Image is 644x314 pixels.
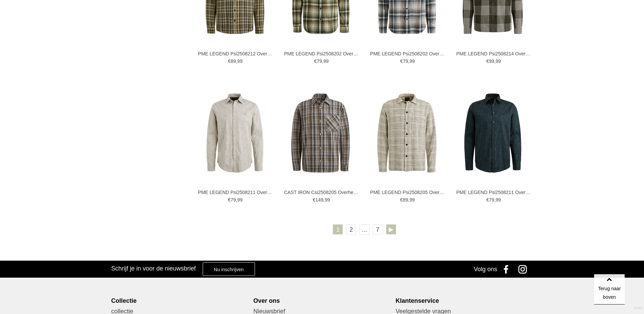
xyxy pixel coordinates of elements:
[408,197,409,203] span: ,
[317,58,322,64] span: 79
[333,224,343,234] a: 1
[489,197,494,203] span: 79
[313,197,315,203] span: €
[400,58,403,64] span: €
[231,58,236,64] span: 89
[400,197,403,203] span: €
[594,274,625,304] a: Terug naar boven
[409,197,415,203] span: 99
[284,51,359,57] a: PME LEGEND Psi2508202 Overhemden
[403,197,408,203] span: 89
[322,58,324,64] span: ,
[111,297,248,304] div: Collectie
[494,58,496,64] span: ,
[111,265,196,272] h3: Schrijf je in voor de nieuwsbrief
[281,93,361,173] img: CAST IRON Csi2508205 Overhemden
[236,58,237,64] span: ,
[403,58,408,64] span: 79
[370,189,445,195] a: PME LEGEND Psi2508205 Overhemden
[474,261,497,278] div: Volg ons
[314,58,317,64] span: €
[315,197,323,203] span: 149
[198,51,273,57] a: PME LEGEND Psi2508212 Overhemden
[409,58,415,64] span: 99
[323,197,325,203] span: ,
[253,297,390,304] div: Over ons
[516,261,533,278] a: Instagram
[370,51,445,57] a: PME LEGEND Psi2508202 Overhemden
[203,262,255,276] a: Nu inschrijven
[456,51,531,57] a: PME LEGEND Psi2508214 Overhemden
[325,197,330,203] span: 99
[228,58,231,64] span: €
[195,93,275,173] img: PME LEGEND Psi2508211 Overhemden
[236,197,237,203] span: ,
[489,58,494,64] span: 99
[634,304,642,312] a: Divide
[395,297,533,304] div: Klantenservice
[408,58,409,64] span: ,
[284,189,359,195] a: CAST IRON Csi2508205 Overhemden
[453,93,533,173] img: PME LEGEND Psi2508211 Overhemden
[360,224,370,234] span: ...
[486,58,489,64] span: €
[228,197,231,203] span: €
[486,197,489,203] span: €
[496,58,501,64] span: 99
[237,58,243,64] span: 99
[499,261,516,278] a: Facebook
[231,197,236,203] span: 79
[346,224,356,234] a: 2
[496,197,501,203] span: 99
[494,197,496,203] span: ,
[456,189,531,195] a: PME LEGEND Psi2508211 Overhemden
[198,189,273,195] a: PME LEGEND Psi2508211 Overhemden
[373,224,383,234] a: 7
[237,197,243,203] span: 99
[367,93,447,173] img: PME LEGEND Psi2508205 Overhemden
[323,58,329,64] span: 99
